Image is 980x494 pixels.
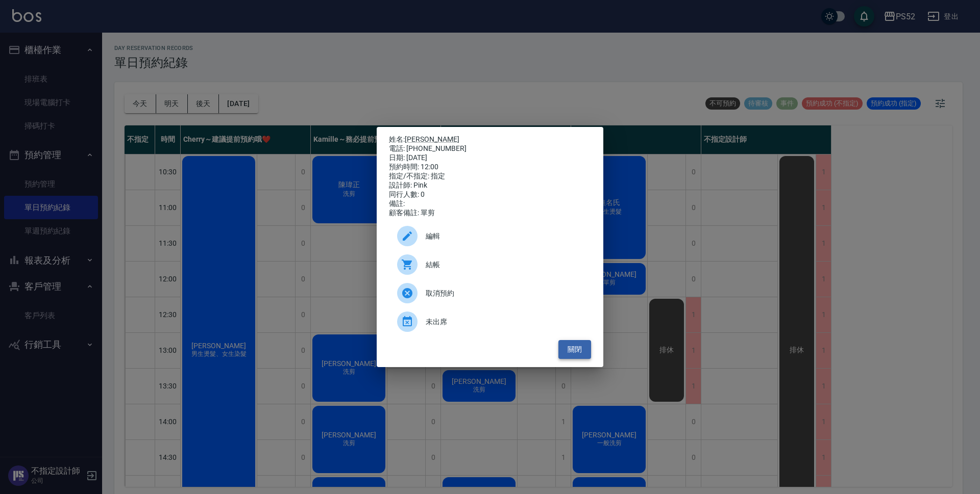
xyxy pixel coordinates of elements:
div: 編輯 [389,222,591,250]
span: 編輯 [426,231,583,242]
div: 未出席 [389,307,591,336]
div: 顧客備註: 單剪 [389,209,591,218]
div: 預約時間: 12:00 [389,163,591,172]
p: 姓名: [389,135,591,144]
a: 結帳 [389,250,591,279]
div: 指定/不指定: 指定 [389,172,591,181]
div: 取消預約 [389,279,591,307]
span: 結帳 [426,259,583,270]
span: 未出席 [426,317,583,327]
span: 取消預約 [426,288,583,299]
div: 日期: [DATE] [389,153,591,163]
button: 關閉 [558,340,591,359]
div: 同行人數: 0 [389,190,591,199]
div: 備註: [389,199,591,209]
a: [PERSON_NAME] [405,135,459,143]
div: 電話: [PHONE_NUMBER] [389,144,591,153]
div: 設計師: Pink [389,181,591,190]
